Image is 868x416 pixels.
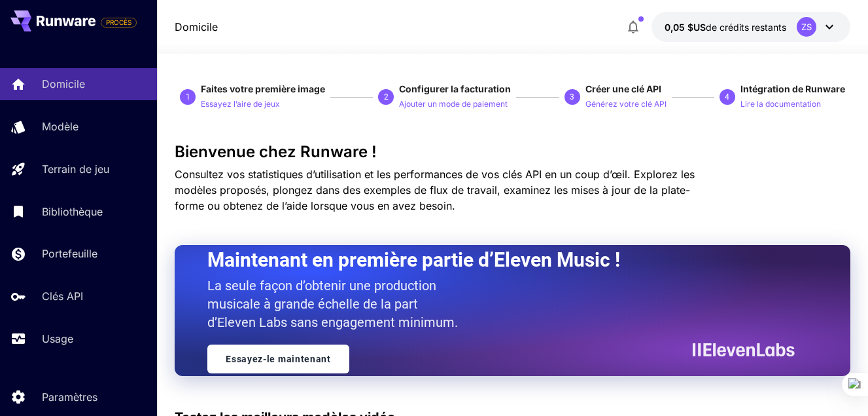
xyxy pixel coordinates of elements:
[201,96,280,111] button: Essayez l’aire de jeux
[42,119,78,134] p: Modèle
[201,83,325,94] span: Faites votre première image
[175,19,218,35] a: Domicile
[201,98,280,111] p: Essayez l’aire de jeux
[399,96,508,111] button: Ajouter un mode de paiement
[725,91,729,103] p: 4
[665,22,706,33] span: 0,05 $US
[101,14,137,30] span: Ajoutez votre carte de paiement pour activer toutes les fonctionnalités de la plateforme.
[740,98,821,111] p: Lire la documentation
[101,18,136,28] span: PROCÈS
[207,276,534,331] p: La seule façon d’obtenir une production musicale à grande échelle de la part d’Eleven Labs sans e...
[570,91,574,103] p: 3
[384,91,389,103] p: 2
[585,83,661,94] span: Créer une clé API
[207,248,785,273] h2: Maintenant en première partie d’Eleven Music !
[740,83,845,94] span: Intégration de Runware
[651,12,850,42] button: 0,05 $ZS
[42,204,103,219] p: Bibliothèque
[706,22,786,33] span: de crédits restants
[740,96,821,111] button: Lire la documentation
[585,98,667,111] p: Générez votre clé API
[399,98,508,111] p: Ajouter un mode de paiement
[42,76,85,92] p: Domicile
[175,168,695,212] span: Consultez vos statistiques d’utilisation et les performances de vos clés API en un coup d’œil. Ex...
[186,91,190,103] p: 1
[175,143,850,161] h3: Bienvenue chez Runware !
[665,20,786,34] div: 0,05 $
[42,288,83,304] p: Clés API
[42,331,73,347] p: Usage
[42,246,97,261] p: Portefeuille
[399,83,511,94] span: Configurer la facturation
[585,96,667,111] button: Générez votre clé API
[42,389,97,405] p: Paramètres
[797,17,816,37] div: ZS
[42,161,109,177] p: Terrain de jeu
[207,345,349,373] a: Essayez-le maintenant
[175,19,218,35] nav: Fil d’Ariane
